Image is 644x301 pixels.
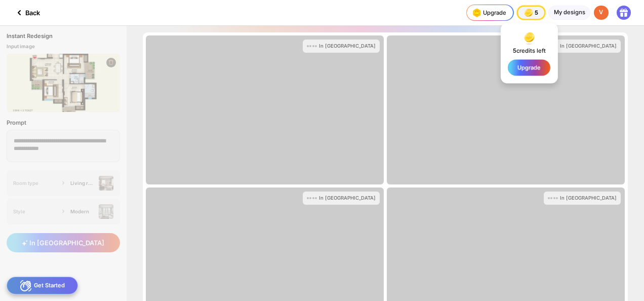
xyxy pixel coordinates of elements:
[319,195,376,202] div: In [GEOGRAPHIC_DATA]
[319,43,376,50] div: In [GEOGRAPHIC_DATA]
[517,64,541,71] span: Upgrade
[470,6,507,19] div: Upgrade
[470,6,484,19] img: upgrade-nav-btn-icon.gif
[594,6,609,20] div: V
[513,47,516,54] span: 5
[535,10,540,16] span: 5
[513,47,546,55] div: credits left
[7,277,78,294] div: Get Started
[560,43,617,50] div: In [GEOGRAPHIC_DATA]
[548,6,590,20] div: My designs
[13,7,40,19] div: Back
[560,195,617,202] div: In [GEOGRAPHIC_DATA]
